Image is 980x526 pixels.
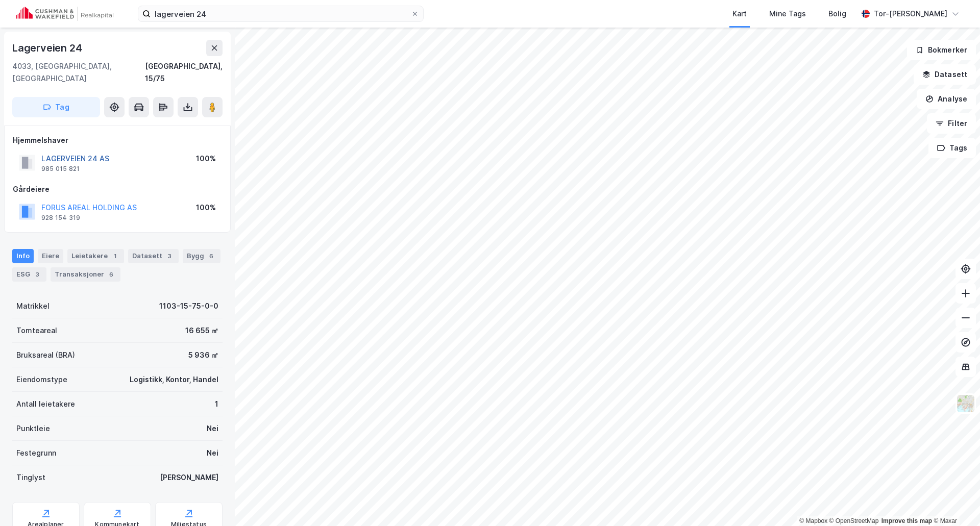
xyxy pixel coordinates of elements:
div: Festegrunn [16,447,56,459]
div: 928 154 319 [41,214,80,222]
div: Lagerveien 24 [12,40,84,56]
div: Nei [207,422,218,435]
div: Eiendomstype [16,373,67,386]
div: 6 [106,269,116,280]
img: cushman-wakefield-realkapital-logo.202ea83816669bd177139c58696a8fa1.svg [16,7,113,21]
div: Tomteareal [16,324,57,337]
a: OpenStreetMap [829,517,879,524]
div: Logistikk, Kontor, Handel [130,373,218,386]
input: Søk på adresse, matrikkel, gårdeiere, leietakere eller personer [151,6,411,21]
div: Gårdeiere [13,183,222,195]
div: Tor-[PERSON_NAME] [874,8,947,20]
div: Eiere [38,249,63,263]
div: Nei [207,447,218,459]
div: Hjemmelshaver [13,134,222,146]
div: 6 [206,251,216,261]
div: 3 [164,251,175,261]
div: Antall leietakere [16,398,75,410]
button: Analyse [917,89,976,109]
div: 1103-15-75-0-0 [159,300,218,312]
div: Kart [732,8,747,20]
div: Tinglyst [16,471,45,484]
img: Z [956,394,975,413]
div: Leietakere [67,249,124,263]
div: Datasett [128,249,179,263]
button: Datasett [914,64,976,85]
div: 100% [196,153,216,165]
div: Bruksareal (BRA) [16,349,75,361]
button: Bokmerker [907,40,976,60]
div: 5 936 ㎡ [188,349,218,361]
div: Punktleie [16,422,50,435]
div: Info [12,249,34,263]
button: Tag [12,97,100,117]
a: Improve this map [881,517,932,524]
div: 1 [110,251,120,261]
div: Matrikkel [16,300,50,312]
div: 100% [196,202,216,214]
div: [PERSON_NAME] [160,471,218,484]
div: ESG [12,267,46,282]
div: 985 015 821 [41,165,80,173]
div: Bolig [828,8,846,20]
div: [GEOGRAPHIC_DATA], 15/75 [145,60,223,85]
iframe: Chat Widget [929,477,980,526]
div: 1 [215,398,218,410]
button: Tags [928,138,976,158]
div: Transaksjoner [51,267,120,282]
div: 3 [32,269,42,280]
a: Mapbox [799,517,827,524]
button: Filter [927,113,976,134]
div: 16 655 ㎡ [185,324,218,337]
div: Mine Tags [769,8,806,20]
div: Bygg [183,249,220,263]
div: Kontrollprogram for chat [929,477,980,526]
div: 4033, [GEOGRAPHIC_DATA], [GEOGRAPHIC_DATA] [12,60,145,85]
